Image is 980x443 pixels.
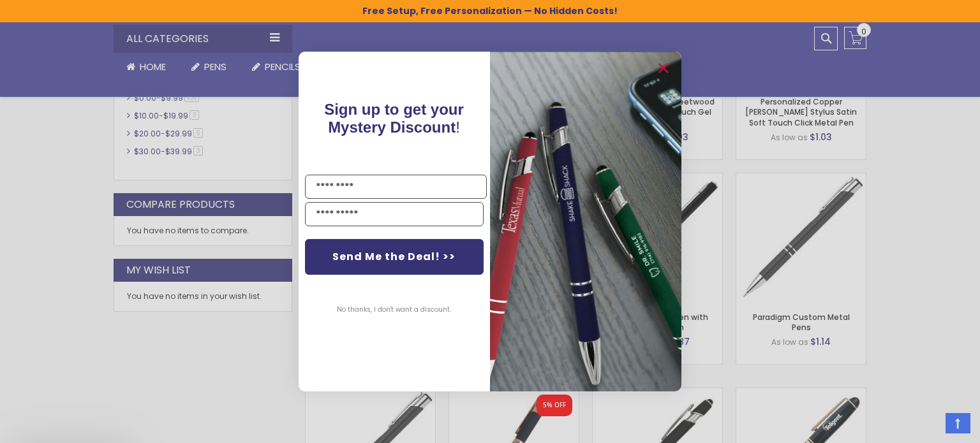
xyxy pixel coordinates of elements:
span: Sign up to get your Mystery Discount [325,101,464,136]
iframe: Google Customer Reviews [875,409,980,443]
button: Send Me the Deal! >> [305,239,484,275]
img: pop-up-image [490,52,681,391]
button: No thanks, I don't want a discount. [331,294,458,326]
span: ! [325,101,464,136]
button: Close dialog [653,58,674,78]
